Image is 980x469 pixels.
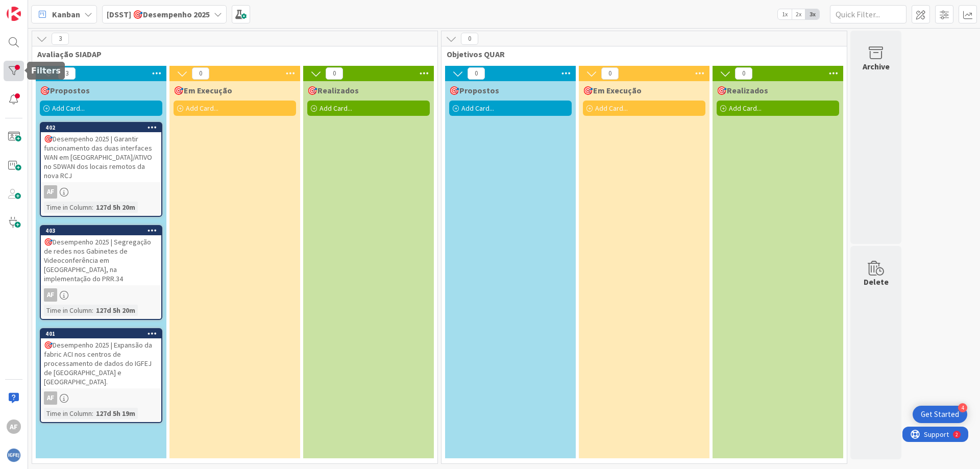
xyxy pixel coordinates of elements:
span: Add Card... [52,104,85,113]
div: Time in Column [44,305,92,316]
span: Kanban [52,8,80,20]
span: Add Card... [729,104,762,113]
div: 403🎯Desempenho 2025 | Segregação de redes nos Gabinetes de Videoconferência em [GEOGRAPHIC_DATA],... [41,226,161,285]
img: avatar [7,448,21,462]
div: Open Get Started checklist, remaining modules: 4 [913,406,967,423]
a: 401🎯Desempenho 2025 | Expansão da fabric ACI nos centros de processamento de dados do IGFEJ de [G... [40,328,162,423]
span: Add Card... [461,104,494,113]
span: Add Card... [320,104,352,113]
div: 🎯Desempenho 2025 | Garantir funcionamento das duas interfaces WAN em [GEOGRAPHIC_DATA]/ATIVO no S... [41,132,161,182]
span: 0 [461,33,478,45]
span: 0 [601,67,619,80]
div: Get Started [921,409,959,419]
div: 402🎯Desempenho 2025 | Garantir funcionamento das duas interfaces WAN em [GEOGRAPHIC_DATA]/ATIVO n... [41,123,161,182]
span: 2x [792,9,805,19]
div: 🎯Desempenho 2025 | Expansão da fabric ACI nos centros de processamento de dados do IGFEJ de [GEOG... [41,338,161,388]
div: 403 [41,226,161,235]
b: [DSST] 🎯Desempenho 2025 [107,9,210,19]
span: Objetivos QUAR [447,49,834,59]
div: 🎯Desempenho 2025 | Segregação de redes nos Gabinetes de Videoconferência em [GEOGRAPHIC_DATA], na... [41,235,161,285]
span: 0 [735,67,752,80]
span: 🎯Propostos [449,85,499,95]
img: Visit kanbanzone.com [7,7,21,21]
span: Add Card... [595,104,628,113]
span: 3 [52,33,69,45]
div: 127d 5h 20m [93,202,138,213]
div: aF [44,391,57,405]
div: Time in Column [44,408,92,419]
div: 402 [45,124,161,131]
div: Archive [863,60,890,72]
a: 403🎯Desempenho 2025 | Segregação de redes nos Gabinetes de Videoconferência em [GEOGRAPHIC_DATA],... [40,225,162,320]
span: : [92,408,93,419]
span: 3x [805,9,819,19]
a: 402🎯Desempenho 2025 | Garantir funcionamento das duas interfaces WAN em [GEOGRAPHIC_DATA]/ATIVO n... [40,122,162,217]
div: aF [44,288,57,302]
div: aF [7,419,21,434]
h5: Filters [31,66,61,76]
span: 1x [778,9,792,19]
span: 0 [326,67,343,80]
div: Time in Column [44,202,92,213]
div: 4 [958,403,967,412]
div: 127d 5h 20m [93,305,138,316]
div: aF [44,185,57,199]
span: Add Card... [186,104,218,113]
div: aF [41,391,161,405]
div: 403 [45,227,161,234]
span: 3 [58,67,76,80]
span: Support [21,2,46,14]
div: 401🎯Desempenho 2025 | Expansão da fabric ACI nos centros de processamento de dados do IGFEJ de [G... [41,329,161,388]
span: 🎯Em Execução [583,85,642,95]
span: : [92,305,93,316]
div: 127d 5h 19m [93,408,138,419]
div: aF [41,185,161,199]
div: Delete [864,276,889,288]
div: 401 [41,329,161,338]
span: 🎯Realizados [717,85,768,95]
div: 401 [45,330,161,337]
span: 🎯Propostos [40,85,90,95]
div: 402 [41,123,161,132]
div: 2 [53,4,56,12]
div: aF [41,288,161,302]
span: 0 [192,67,209,80]
span: Avaliação SIADAP [37,49,425,59]
span: 🎯Em Execução [174,85,232,95]
input: Quick Filter... [830,5,906,23]
span: 🎯Realizados [307,85,359,95]
span: 0 [468,67,485,80]
span: : [92,202,93,213]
